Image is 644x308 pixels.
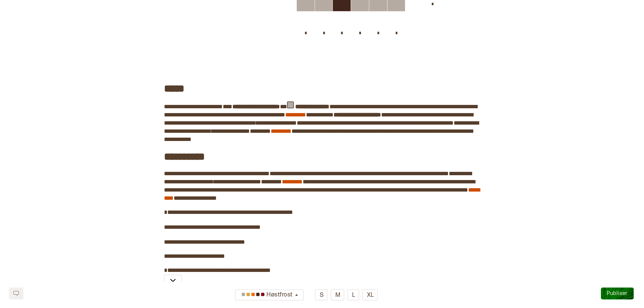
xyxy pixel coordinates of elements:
[235,289,304,301] button: Høstfrost
[362,289,378,301] button: XL
[347,289,359,301] button: L
[331,289,344,301] button: M
[601,288,634,299] button: Publiser
[315,289,328,301] button: S
[239,289,294,301] div: Høstfrost
[607,290,628,296] span: Publiser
